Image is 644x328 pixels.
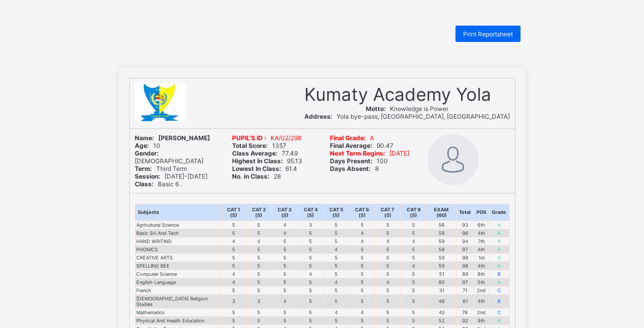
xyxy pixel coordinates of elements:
[401,221,426,229] td: 5
[474,278,489,286] td: 5th
[456,261,474,270] td: 98
[330,165,371,172] b: Days Absent:
[246,261,272,270] td: 5
[221,294,246,308] td: 3
[375,286,401,294] td: 5
[135,180,154,188] b: Class:
[135,237,221,245] td: HAND WRITING
[474,221,489,229] td: 6th
[456,278,474,286] td: 97
[298,253,323,261] td: 5
[456,245,474,253] td: 97
[135,294,221,308] td: [DEMOGRAPHIC_DATA] Religion Studies
[232,157,302,165] span: 95.13
[401,237,426,245] td: 4
[426,308,456,316] td: 40
[232,172,269,180] b: No. in Class:
[323,286,349,294] td: 5
[330,149,385,157] b: Next Term Begins:
[135,134,210,142] span: [PERSON_NAME]
[323,229,349,237] td: 5
[401,261,426,270] td: 4
[323,245,349,253] td: 4
[474,286,489,294] td: 2nd
[135,261,221,270] td: SPELLING BEE
[221,270,246,278] td: 4
[135,134,154,142] b: Name:
[349,270,375,278] td: 5
[330,134,366,142] b: Final Grade:
[272,316,298,324] td: 5
[401,204,426,221] th: CAT 8 (5)
[272,308,298,316] td: 5
[489,237,509,245] td: A
[401,294,426,308] td: 5
[330,157,388,165] span: 100
[489,261,509,270] td: A
[232,149,298,157] span: 77.49
[272,221,298,229] td: 4
[298,229,323,237] td: 5
[135,253,221,261] td: CREATIVE ARTS
[272,245,298,253] td: 5
[401,245,426,253] td: 5
[246,229,272,237] td: 5
[323,270,349,278] td: 5
[456,204,474,221] th: Total
[375,294,401,308] td: 5
[456,229,474,237] td: 96
[135,229,221,237] td: Basic Sci And Tech
[135,149,203,165] span: [DEMOGRAPHIC_DATA]
[474,229,489,237] td: 4th
[375,261,401,270] td: 5
[135,308,221,316] td: Mathematics
[135,165,187,172] span: Third Term
[221,308,246,316] td: 5
[349,253,375,261] td: 5
[135,278,221,286] td: English Language
[232,165,297,172] span: 61.4
[349,245,375,253] td: 5
[298,261,323,270] td: 5
[489,270,509,278] td: B
[474,270,489,278] td: 8th
[135,172,207,180] span: [DATE]-[DATE]
[489,294,509,308] td: B
[246,286,272,294] td: 5
[474,204,489,221] th: POS
[456,286,474,294] td: 71
[330,165,379,172] span: 8
[489,316,509,324] td: A
[426,204,456,221] th: EXAM (60)
[426,270,456,278] td: 51
[375,245,401,253] td: 5
[401,253,426,261] td: 5
[330,157,372,165] b: Days Present:
[304,83,491,105] span: Kumaty Academy Yola
[426,245,456,253] td: 58
[375,316,401,324] td: 5
[323,253,349,261] td: 5
[272,229,298,237] td: 4
[323,204,349,221] th: CAT 5 (5)
[474,294,489,308] td: 4th
[456,308,474,316] td: 78
[272,204,298,221] th: CAT 3 (5)
[298,278,323,286] td: 5
[474,237,489,245] td: 7th
[135,270,221,278] td: Computer Science
[304,113,333,120] b: Address:
[298,270,323,278] td: 4
[456,316,474,324] td: 92
[474,316,489,324] td: 9th
[489,204,509,221] th: Grade
[135,142,160,149] span: 10
[272,286,298,294] td: 5
[323,308,349,316] td: 4
[298,245,323,253] td: 5
[323,278,349,286] td: 4
[401,270,426,278] td: 5
[232,142,268,149] b: Total Score:
[349,278,375,286] td: 5
[298,204,323,221] th: CAT 4 (5)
